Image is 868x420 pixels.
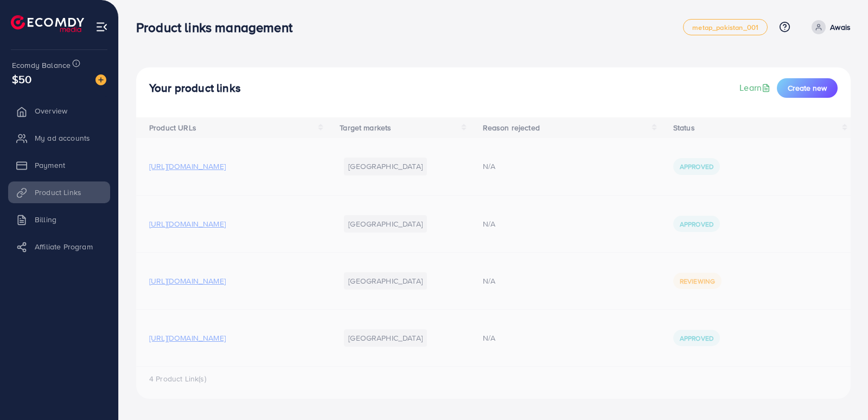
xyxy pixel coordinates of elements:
[12,71,31,87] span: $50
[830,21,851,34] p: Awais
[11,15,84,32] img: logo
[807,20,851,34] a: Awais
[95,21,108,33] img: menu
[739,82,773,94] a: Learn
[149,82,241,95] h4: Your product links
[777,78,838,98] button: Create new
[95,74,106,85] img: image
[683,19,768,35] a: metap_pakistan_001
[788,83,827,93] span: Create new
[692,24,758,31] span: metap_pakistan_001
[12,60,71,71] span: Ecomdy Balance
[136,20,301,35] h3: Product links management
